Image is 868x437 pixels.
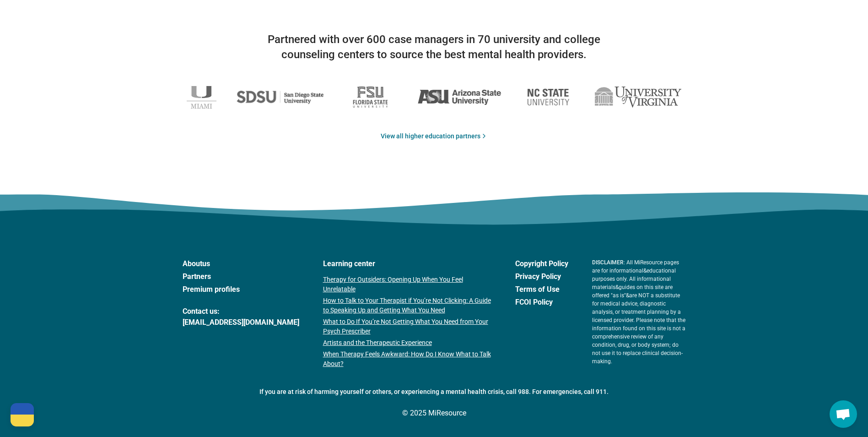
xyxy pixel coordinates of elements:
a: View all higher education partners [381,131,488,141]
img: University of Miami [187,86,216,109]
p: © 2025 MiResource [183,408,686,419]
div: Open chat [830,400,857,428]
img: San Diego State University [237,87,323,108]
p: If you are at risk of harming yourself or others, or experiencing a mental health crisis, call 98... [183,387,686,397]
a: FCOI Policy [515,297,568,308]
span: DISCLAIMER [592,259,624,266]
a: Privacy Policy [515,271,568,282]
a: Therapy for Outsiders: Opening Up When You Feel Unrelatable [323,275,491,294]
a: How to Talk to Your Therapist if You’re Not Clicking: A Guide to Speaking Up and Getting What You... [323,296,491,315]
a: Premium profiles [183,284,299,295]
a: Copyright Policy [515,258,568,269]
a: When Therapy Feels Awkward: How Do I Know What to Talk About? [323,350,491,369]
img: Florida State University [344,81,397,113]
a: Terms of Use [515,284,568,295]
a: Artists and the Therapeutic Experience [323,338,491,348]
a: What to Do If You’re Not Getting What You Need from Your Psych Prescriber [323,317,491,336]
img: University of Virginia [595,87,681,108]
a: [EMAIL_ADDRESS][DOMAIN_NAME] [183,317,299,328]
img: North Carolina State University [522,84,575,110]
a: Learning center [323,258,491,269]
a: Partners [183,271,299,282]
img: Arizona State University [417,89,501,105]
a: Aboutus [183,258,299,269]
span: Contact us: [183,306,299,317]
p: : All MiResource pages are for informational & educational purposes only. All informational mater... [592,258,686,366]
p: Partnered with over 600 case managers in 70 university and college counseling centers to source t... [251,32,617,63]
